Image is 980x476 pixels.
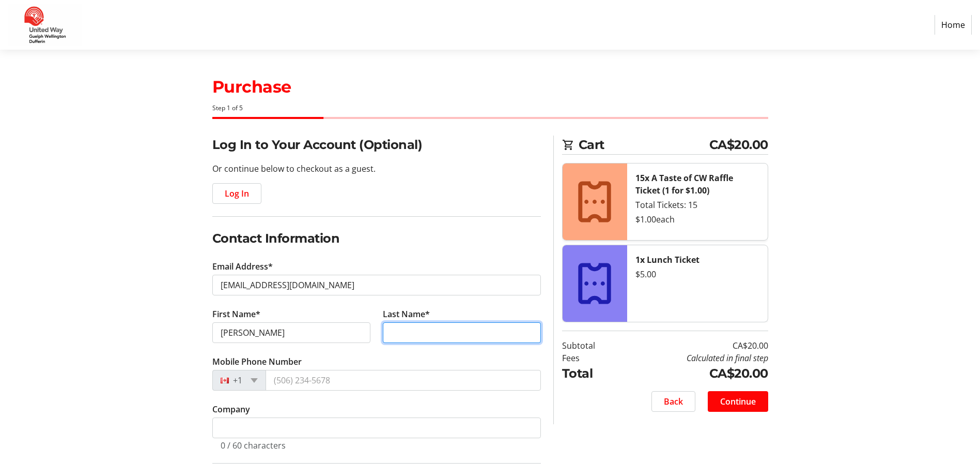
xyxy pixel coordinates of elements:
button: Continue [708,391,768,412]
button: Log In [212,183,261,204]
img: United Way Guelph Wellington Dufferin's Logo [8,4,82,46]
span: CA$20.00 [709,136,768,154]
label: First Name* [212,308,260,320]
label: Company [212,403,250,415]
div: $1.00 each [635,213,759,226]
td: CA$20.00 [621,364,768,383]
div: $5.00 [635,268,759,280]
span: Back [664,395,683,408]
p: Or continue below to checkout as a guest. [212,162,541,175]
a: Home [935,15,972,35]
h2: Contact Information [212,229,541,248]
td: Subtotal [562,339,621,352]
tr-character-limit: 0 / 60 characters [221,440,286,451]
td: Total [562,364,621,383]
td: CA$20.00 [621,339,768,352]
td: Calculated in final step [621,352,768,364]
span: Log In [225,187,249,200]
td: Fees [562,352,621,364]
h2: Log In to Your Account (Optional) [212,136,541,154]
strong: 1x Lunch Ticket [635,254,699,265]
span: Continue [720,395,756,408]
span: Cart [579,136,709,154]
label: Email Address* [212,260,273,273]
label: Mobile Phone Number [212,355,302,368]
div: Step 1 of 5 [212,103,768,113]
input: (506) 234-5678 [266,370,541,391]
h1: Purchase [212,75,768,99]
div: Total Tickets: 15 [635,199,759,211]
strong: 15x A Taste of CW Raffle Ticket (1 for $1.00) [635,172,733,196]
button: Back [651,391,695,412]
label: Last Name* [383,308,430,320]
